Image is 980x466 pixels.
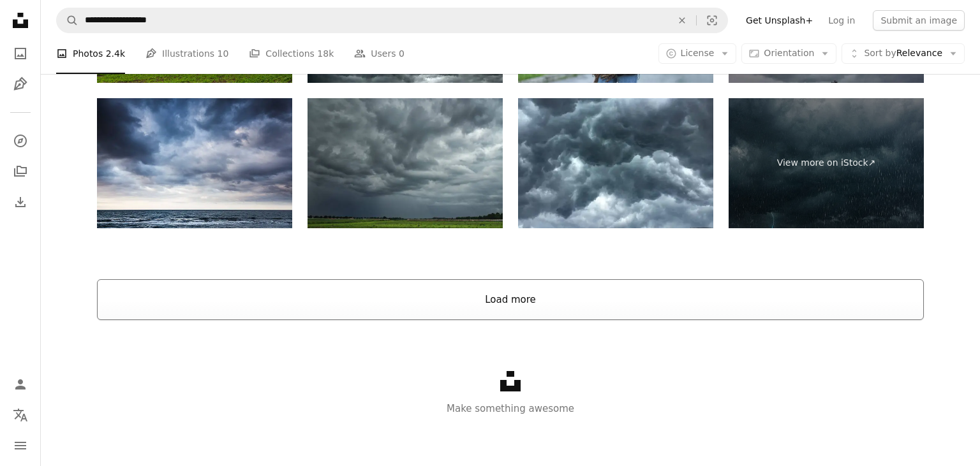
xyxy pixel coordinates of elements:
[8,159,33,184] a: Collections
[729,98,924,228] a: View more on iStock↗
[8,8,33,36] a: Home — Unsplash
[41,401,980,416] p: Make something awesome
[741,43,836,64] button: Orientation
[681,48,715,58] span: License
[864,48,896,58] span: Sort by
[218,47,229,61] span: 10
[8,128,33,154] a: Explore
[697,8,727,33] button: Visual search
[145,33,228,74] a: Illustrations 10
[873,10,965,31] button: Submit an image
[97,279,924,320] button: Load more
[56,8,728,33] form: Find visuals sitewide
[658,43,737,64] button: License
[8,433,33,458] button: Menu
[308,98,503,228] img: threatening storm clouds over farmland
[8,189,33,215] a: Download History
[820,10,863,31] a: Log in
[842,43,965,64] button: Sort byRelevance
[668,8,696,33] button: Clear
[8,71,33,97] a: Illustrations
[864,47,942,60] span: Relevance
[249,33,334,74] a: Collections 18k
[8,372,33,397] a: Log in / Sign up
[518,98,713,228] img: Over head Shot of rain cloud ; weather change
[8,41,33,66] a: Photos
[57,8,78,33] button: Search Unsplash
[738,10,820,31] a: Get Unsplash+
[8,402,33,428] button: Language
[97,98,292,228] img: Dramatic stormy dark cloudy sky over sea
[354,33,405,74] a: Users 0
[317,47,334,61] span: 18k
[764,48,814,58] span: Orientation
[399,47,405,61] span: 0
